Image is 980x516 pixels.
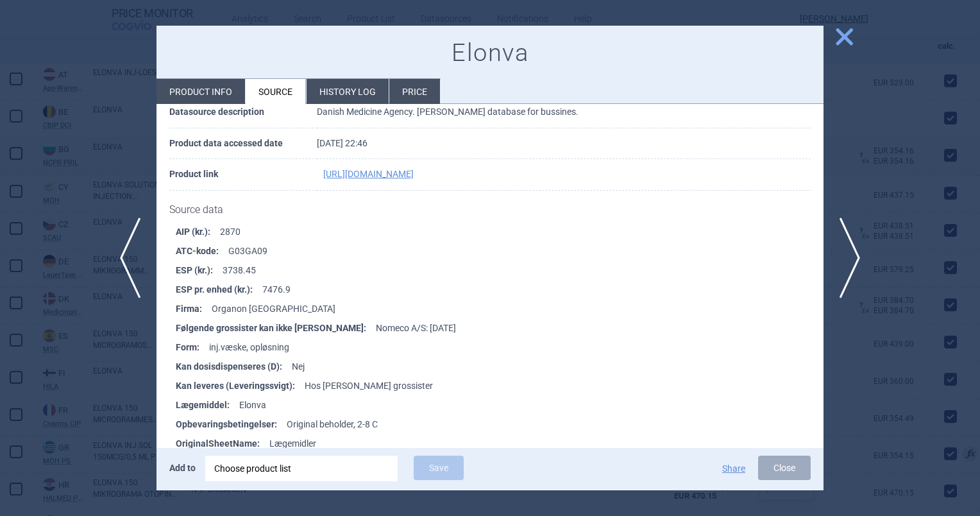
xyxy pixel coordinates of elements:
li: 2870 [176,222,824,241]
th: Datasource description [169,97,317,128]
li: Organon [GEOGRAPHIC_DATA] [176,299,824,318]
strong: Kan dosisdispenseres (D) : [176,357,292,376]
strong: Kan leveres (Leveringssvigt) : [176,376,305,395]
li: 3738.45 [176,261,824,280]
li: Product info [156,79,245,104]
strong: Form : [176,338,209,357]
li: G03GA09 [176,241,824,261]
td: Danish Medicine Agency. [PERSON_NAME] database for bussines. [317,97,811,128]
li: inj.væske, opløsning [176,338,824,357]
th: Product data accessed date [169,128,317,160]
a: [URL][DOMAIN_NAME] [323,169,414,178]
h1: Elonva [169,39,811,68]
button: Close [758,456,811,480]
li: Nej [176,357,824,376]
strong: AIP (kr.) : [176,222,220,241]
strong: Følgende grossister kan ikke [PERSON_NAME] : [176,318,376,338]
p: Add to [169,456,196,480]
li: Lægemidler [176,434,824,453]
li: 7476.9 [176,280,824,299]
button: Save [414,456,464,480]
strong: Firma : [176,299,212,318]
td: [DATE] 22:46 [317,128,811,160]
strong: ESP pr. enhed (kr.) : [176,280,262,299]
div: Choose product list [214,456,389,481]
li: Hos [PERSON_NAME] grossister [176,376,824,395]
strong: ATC-kode : [176,241,228,261]
strong: ESP (kr.) : [176,261,223,280]
div: Choose product list [205,456,398,481]
strong: Lægemiddel : [176,395,239,415]
th: Product link [169,159,317,191]
li: Original beholder, 2-8 C [176,415,824,434]
h1: Source data [169,203,811,216]
strong: Opbevaringsbetingelser : [176,415,287,434]
li: Price [389,79,440,104]
li: History log [307,79,389,104]
li: Nomeco A/S: [DATE] [176,318,824,338]
strong: OriginalSheetName : [176,434,269,453]
li: Elonva [176,395,824,415]
li: Source [246,79,306,104]
button: Share [722,464,745,473]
